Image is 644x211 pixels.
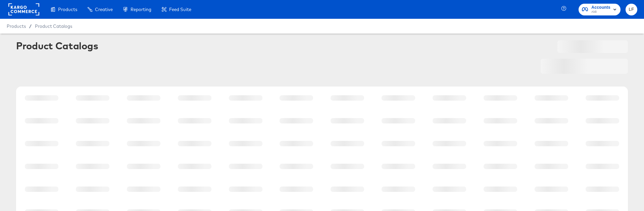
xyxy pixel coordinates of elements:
span: LF [628,6,635,13]
span: Feed Suite [169,7,191,12]
button: AccountsAldi [579,4,621,15]
span: Accounts [591,4,610,11]
button: LF [626,4,637,15]
span: / [26,23,35,29]
span: Aldi [591,9,610,15]
span: Creative [95,7,113,12]
a: Product Catalogs [35,23,72,29]
span: Reporting [131,7,151,12]
div: Product Catalogs [16,40,98,51]
span: Products [58,7,77,12]
span: Products [7,23,26,29]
